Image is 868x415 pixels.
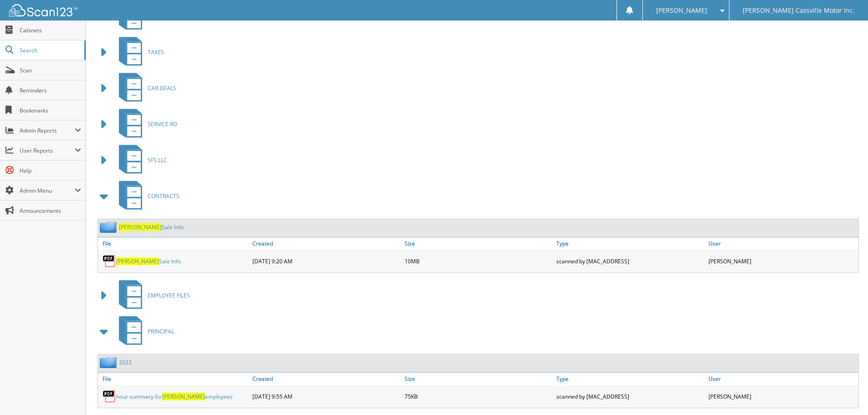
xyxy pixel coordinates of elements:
a: [PERSON_NAME]Sale Info [116,257,181,265]
a: SERVICE RO [113,106,177,142]
img: folder2.png [100,221,119,233]
span: [PERSON_NAME] Cassville Motor Inc. [743,8,855,13]
span: SFS LLC [148,156,167,164]
a: [PERSON_NAME]Sale Info [119,223,184,231]
span: User Reports [20,147,75,154]
div: scanned by [MAC_ADDRESS] [554,387,706,405]
a: 2023 [119,359,132,366]
iframe: Chat Widget [822,371,868,415]
a: CAR DEALS [113,70,176,106]
a: PRINCIPAL [113,313,174,349]
span: CAR DEALS [148,84,176,92]
a: User [706,373,858,385]
span: Admin Reports [20,127,75,134]
a: SFS LLC [113,142,167,178]
span: [PERSON_NAME] [162,393,205,400]
div: [PERSON_NAME] [706,387,858,405]
span: Announcements [20,207,81,215]
div: scanned by [MAC_ADDRESS] [554,252,706,270]
a: Type [554,373,706,385]
a: Size [402,237,555,250]
span: Scan [20,67,81,74]
span: Bookmarks [20,107,81,114]
div: [DATE] 9:20 AM [250,252,402,270]
a: CONTRACTS [113,178,180,214]
a: File [98,373,250,385]
a: Type [554,237,706,250]
span: [PERSON_NAME] [656,8,707,13]
span: Reminders [20,87,81,94]
span: Search [20,46,80,54]
div: 75KB [402,387,555,405]
img: PDF.png [103,389,116,403]
span: [PERSON_NAME] [119,223,162,231]
div: [DATE] 9:55 AM [250,387,402,405]
span: CONTRACTS [148,192,180,200]
div: [PERSON_NAME] [706,252,858,270]
span: TAXES [148,48,164,56]
span: Help [20,167,81,174]
a: EMPLOYEE FILES [113,277,190,313]
span: Cabinets [20,26,81,34]
a: hour summary for[PERSON_NAME]employees [116,393,233,400]
div: 10MB [402,252,555,270]
a: Created [250,237,402,250]
img: scan123-logo-white.svg [9,4,77,16]
span: EMPLOYEE FILES [148,292,190,299]
a: Size [402,373,555,385]
a: File [98,237,250,250]
span: Admin Menu [20,187,75,195]
a: TAXES [113,34,164,70]
img: folder2.png [100,357,119,368]
span: [PERSON_NAME] [116,257,159,265]
span: SERVICE RO [148,120,177,128]
span: PRINCIPAL [148,328,174,335]
img: PDF.png [103,254,116,268]
a: User [706,237,858,250]
a: Created [250,373,402,385]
